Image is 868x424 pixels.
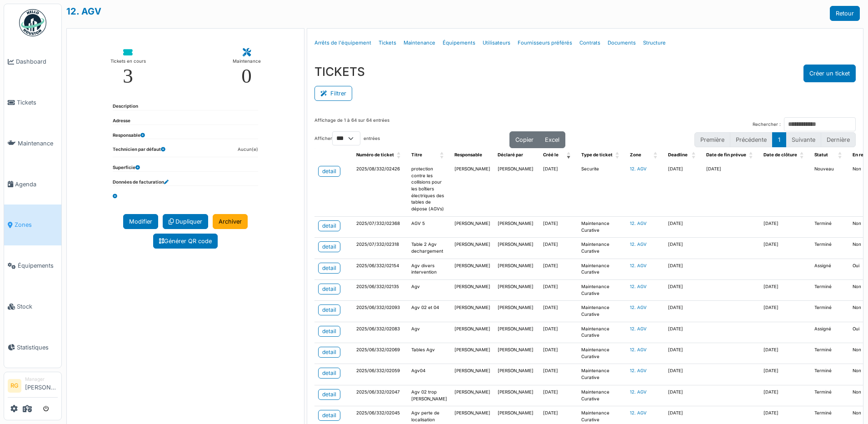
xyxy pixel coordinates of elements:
button: Créer un ticket [803,65,856,82]
td: Nouveau [811,162,849,216]
div: 3 [123,66,133,86]
td: [DATE] [760,216,811,237]
div: Maintenance [233,57,261,66]
a: Fournisseurs préférés [514,32,576,54]
td: Maintenance Curative [578,301,626,322]
div: detail [322,327,336,335]
td: Maintenance Curative [578,322,626,343]
td: Agv [408,322,451,343]
td: [DATE] [664,216,703,237]
td: [DATE] [664,238,703,259]
div: Affichage de 1 à 64 sur 64 entrées [314,117,389,131]
td: [PERSON_NAME] [494,301,539,322]
td: [DATE] [539,279,578,300]
a: detail [318,347,340,358]
td: Agv 02 et 04 [408,301,451,322]
td: 2025/06/332/02069 [353,343,408,364]
td: [DATE] [760,364,811,385]
a: detail [318,241,340,252]
td: Terminé [811,385,849,406]
span: Maintenance [18,139,58,148]
td: [DATE] [664,385,703,406]
a: 12. AGV [630,284,647,289]
li: [PERSON_NAME] [25,376,58,395]
button: Excel [539,131,565,148]
dt: Responsable [113,132,145,139]
span: Titre [411,152,422,157]
td: 2025/06/332/02059 [353,364,408,385]
a: Générer QR code [153,234,218,249]
td: Terminé [811,343,849,364]
li: RG [8,379,21,393]
td: [DATE] [539,259,578,279]
a: detail [318,166,340,177]
span: Créé le: Activate to remove sorting [567,148,572,162]
td: [DATE] [539,301,578,322]
span: Zone [630,152,641,157]
a: detail [318,368,340,379]
td: [PERSON_NAME] [451,259,494,279]
td: 2025/07/332/02318 [353,238,408,259]
a: Modifier [123,214,158,229]
button: 1 [772,132,786,147]
a: Tickets [375,32,400,54]
td: [DATE] [539,385,578,406]
select: Afficherentrées [332,131,360,145]
div: Manager [25,376,58,383]
span: Date de fin prévue [706,152,746,157]
a: Arrêts de l'équipement [311,32,375,54]
td: Maintenance Curative [578,259,626,279]
span: Titre: Activate to sort [440,148,445,162]
td: Maintenance Curative [578,364,626,385]
a: Statistiques [4,327,61,368]
a: Maintenance [400,32,439,54]
div: detail [322,348,336,356]
span: Statut [814,152,828,157]
td: [DATE] [664,162,703,216]
a: 12. AGV [630,389,647,394]
a: RG Manager[PERSON_NAME] [8,376,58,398]
td: [DATE] [760,238,811,259]
div: detail [322,264,336,272]
a: Dupliquer [163,214,208,229]
td: [PERSON_NAME] [494,238,539,259]
td: 2025/06/332/02047 [353,385,408,406]
td: Agv [408,279,451,300]
a: detail [318,389,340,400]
span: Zones [15,220,58,229]
span: Numéro de ticket: Activate to sort [397,148,402,162]
span: Agenda [15,180,58,189]
a: 12. AGV [630,166,647,171]
div: detail [322,390,336,399]
span: Stock [17,302,58,311]
td: Terminé [811,238,849,259]
td: [PERSON_NAME] [451,364,494,385]
a: Équipements [439,32,479,54]
td: Maintenance Curative [578,343,626,364]
a: 12. AGV [630,263,647,268]
a: Maintenance [4,123,61,164]
div: detail [322,222,336,230]
div: 0 [241,66,252,86]
td: Assigné [811,259,849,279]
td: [PERSON_NAME] [451,343,494,364]
a: Retour [830,6,860,21]
td: [DATE] [539,343,578,364]
dt: Adresse [113,118,130,125]
dt: Données de facturation [113,179,169,186]
td: [PERSON_NAME] [451,322,494,343]
td: [DATE] [664,343,703,364]
a: 12. AGV [630,368,647,373]
span: Deadline: Activate to sort [692,148,697,162]
a: 12. AGV [630,347,647,352]
a: 12. AGV [630,326,647,331]
td: [PERSON_NAME] [494,364,539,385]
span: Numéro de ticket [356,152,394,157]
td: [DATE] [539,238,578,259]
a: detail [318,326,340,337]
a: Maintenance 0 [225,41,268,94]
td: [DATE] [760,301,811,322]
span: Deadline [668,152,688,157]
td: Agv 02 trop [PERSON_NAME] [408,385,451,406]
span: Type de ticket [581,152,613,157]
